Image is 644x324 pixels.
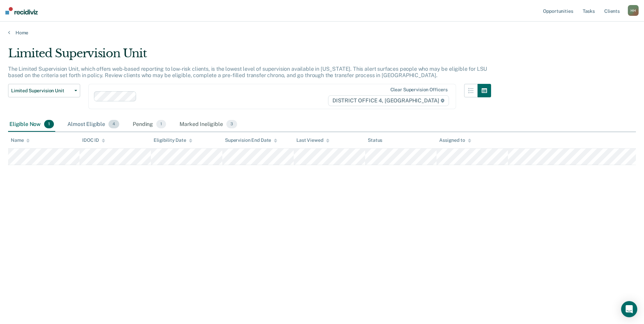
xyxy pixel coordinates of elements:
[368,137,382,143] div: Status
[44,120,54,129] span: 1
[5,7,38,14] img: Recidiviz
[8,46,491,66] div: Limited Supervision Unit
[131,117,167,132] div: Pending1
[11,137,30,143] div: Name
[82,137,105,143] div: IDOC ID
[66,117,121,132] div: Almost Eligible4
[439,137,471,143] div: Assigned to
[8,30,636,36] a: Home
[328,95,449,106] span: DISTRICT OFFICE 4, [GEOGRAPHIC_DATA]
[8,66,487,78] p: The Limited Supervision Unit, which offers web-based reporting to low-risk clients, is the lowest...
[296,137,329,143] div: Last Viewed
[108,120,119,129] span: 4
[8,117,55,132] div: Eligible Now1
[11,88,72,94] span: Limited Supervision Unit
[628,5,639,16] div: H H
[628,5,639,16] button: HH
[178,117,238,132] div: Marked Ineligible3
[8,84,80,97] button: Limited Supervision Unit
[390,87,448,93] div: Clear supervision officers
[226,120,237,129] span: 3
[621,301,637,317] div: Open Intercom Messenger
[156,120,166,129] span: 1
[154,137,192,143] div: Eligibility Date
[225,137,277,143] div: Supervision End Date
